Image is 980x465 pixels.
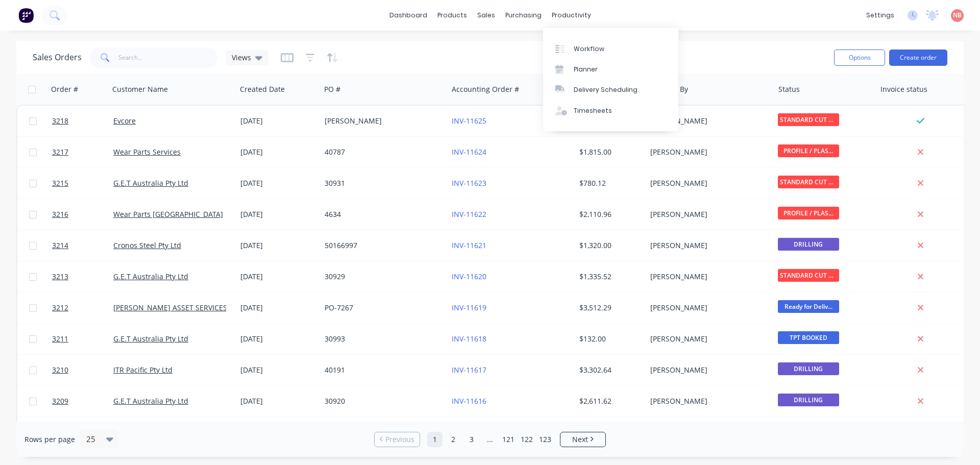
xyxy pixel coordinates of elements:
div: PO-7267 [325,303,438,313]
a: Workflow [543,38,678,59]
div: [DATE] [240,209,316,219]
a: ITR Pacific Pty Ltd [113,365,173,375]
h1: Sales Orders [33,53,82,62]
div: 40191 [325,365,438,375]
div: Workflow [574,44,604,54]
a: Planner [543,59,678,80]
a: Wear Parts Services [113,147,181,157]
a: G.E.T Australia Pty Ltd [113,334,188,344]
div: [PERSON_NAME] [650,365,764,375]
span: Next [572,434,588,445]
a: 3214 [52,230,113,261]
span: 3211 [52,334,68,344]
a: 3211 [52,324,113,354]
div: [DATE] [240,365,316,375]
a: 3206 [52,417,113,448]
a: Page 2 [446,432,461,447]
span: NB [953,11,962,20]
div: [DATE] [240,116,316,126]
div: 40787 [325,147,438,157]
div: PO # [324,84,340,94]
span: 3218 [52,116,68,126]
div: [DATE] [240,178,316,188]
a: 3216 [52,199,113,230]
div: [PERSON_NAME] [650,303,764,313]
div: [PERSON_NAME] [650,240,764,251]
div: [PERSON_NAME] [650,147,764,157]
div: $3,512.29 [579,303,639,313]
button: Options [834,50,885,66]
span: DRILLING [778,362,839,375]
div: [PERSON_NAME] [650,396,764,406]
span: DRILLING [778,394,839,406]
span: 3212 [52,303,68,313]
div: products [432,8,472,23]
img: Factory [18,8,34,23]
span: 3209 [52,396,68,406]
a: Page 122 [519,432,534,447]
div: 4634 [325,209,438,219]
div: purchasing [500,8,547,23]
div: 50166997 [325,240,438,251]
span: Rows per page [24,434,75,445]
span: Ready for Deliv... [778,300,839,313]
a: [PERSON_NAME] ASSET SERVICES [113,303,227,312]
a: 3209 [52,386,113,417]
div: $2,611.62 [579,396,639,406]
div: 30929 [325,272,438,282]
div: Status [778,84,800,94]
a: 3212 [52,292,113,323]
a: G.E.T Australia Pty Ltd [113,272,188,281]
div: 30920 [325,396,438,406]
div: Order # [51,84,78,94]
div: [DATE] [240,334,316,344]
span: DRILLING [778,238,839,251]
span: Views [232,52,251,63]
a: INV-11621 [452,240,486,250]
div: settings [861,8,899,23]
div: $1,320.00 [579,240,639,251]
a: Page 123 [537,432,553,447]
button: Create order [889,50,947,66]
span: PROFILE / PLAS... [778,207,839,219]
a: INV-11616 [452,396,486,406]
ul: Pagination [370,432,610,447]
a: INV-11620 [452,272,486,281]
a: dashboard [384,8,432,23]
span: 3215 [52,178,68,188]
div: [PERSON_NAME] [650,272,764,282]
div: Delivery Scheduling [574,85,638,94]
div: $1,815.00 [579,147,639,157]
a: 3213 [52,261,113,292]
div: [PERSON_NAME] [650,209,764,219]
div: [DATE] [240,272,316,282]
div: Planner [574,65,598,74]
a: INV-11624 [452,147,486,157]
div: Accounting Order # [452,84,519,94]
div: [DATE] [240,147,316,157]
a: 3215 [52,168,113,199]
a: INV-11619 [452,303,486,312]
div: [PERSON_NAME] [650,178,764,188]
div: [DATE] [240,303,316,313]
a: 3218 [52,106,113,136]
span: STANDARD CUT BE... [778,113,839,126]
a: INV-11622 [452,209,486,219]
div: Created Date [240,84,285,94]
a: Page 121 [501,432,516,447]
span: 3217 [52,147,68,157]
a: Cronos Steel Pty Ltd [113,240,181,250]
div: Invoice status [880,84,927,94]
span: 3210 [52,365,68,375]
div: sales [472,8,500,23]
div: $780.12 [579,178,639,188]
div: $3,302.64 [579,365,639,375]
div: 30993 [325,334,438,344]
a: Wear Parts [GEOGRAPHIC_DATA] [113,209,223,219]
span: PROFILE / PLAS... [778,144,839,157]
div: [PERSON_NAME] [650,334,764,344]
div: [PERSON_NAME] [650,116,764,126]
a: Next page [560,434,605,445]
div: productivity [547,8,596,23]
a: Page 3 [464,432,479,447]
